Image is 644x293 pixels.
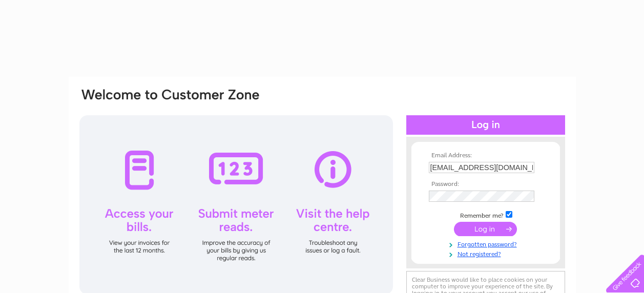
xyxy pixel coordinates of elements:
input: Submit [454,222,517,236]
th: Password: [426,181,545,188]
a: Not registered? [429,248,545,258]
th: Email Address: [426,152,545,159]
td: Remember me? [426,210,545,220]
a: Forgotten password? [429,239,545,248]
